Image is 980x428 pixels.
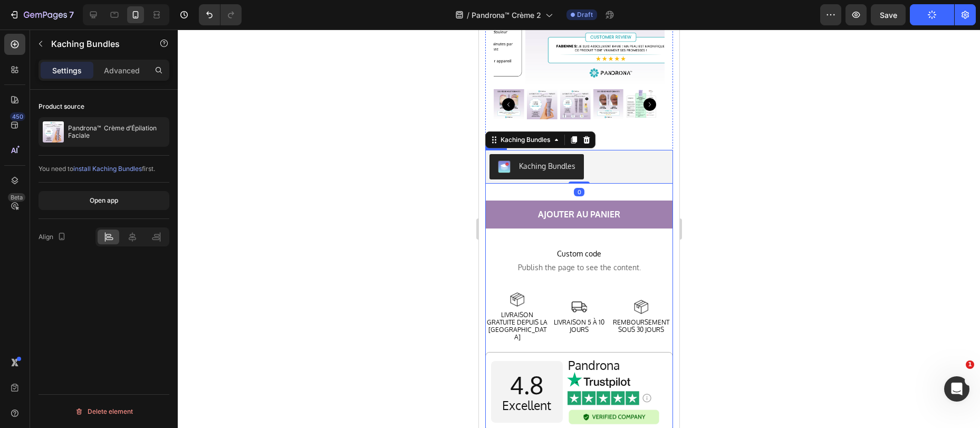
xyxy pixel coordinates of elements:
[104,65,140,76] p: Advanced
[199,4,242,25] div: Undo/Redo
[944,376,969,402] iframe: Intercom live chat
[467,9,469,21] span: /
[75,405,133,418] div: Delete element
[4,4,79,25] button: 7
[479,30,679,428] iframe: To enrich screen reader interactions, please activate Accessibility in Grammarly extension settings
[69,8,74,21] p: 7
[68,125,165,139] p: Pandrona™ Crème d’Épilation Faciale
[73,165,142,173] span: install Kaching Bundles
[39,191,169,210] button: Open app
[871,4,906,25] button: Save
[472,9,541,21] span: Pandrona™ Crème 2
[10,112,25,121] div: 450
[39,403,169,420] button: Delete element
[577,10,593,20] span: Draft
[39,164,169,174] div: You need to first.
[43,121,64,142] img: product feature img
[966,360,974,369] span: 1
[39,230,68,244] div: Align
[880,11,897,20] span: Save
[51,37,141,50] p: Kaching Bundles
[90,196,118,205] div: Open app
[39,102,84,111] div: Product source
[52,65,82,76] p: Settings
[8,193,25,202] div: Beta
